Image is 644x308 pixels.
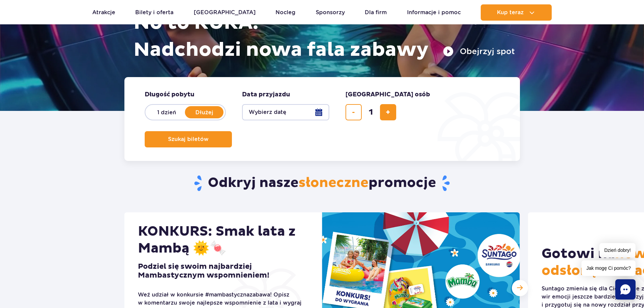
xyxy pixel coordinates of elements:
[145,91,194,99] span: Długość pobytu
[138,223,309,257] h2: KONKURS: Smak lata z Mambą 🌞🍬
[194,4,256,21] a: [GEOGRAPHIC_DATA]
[145,131,232,147] button: Szukaj biletów
[316,4,345,21] a: Sponsorzy
[380,104,396,120] button: dodaj bilet
[443,46,515,57] button: Obejrzyj spot
[615,279,636,300] div: Chat
[497,9,524,16] span: Kup teraz
[185,105,224,119] label: Dłużej
[299,174,368,191] span: słoneczne
[345,104,362,120] button: usuń bilet
[124,77,520,161] form: Planowanie wizyty w Park of Poland
[168,136,209,142] span: Szukaj biletów
[242,104,329,120] button: Wybierz datę
[242,91,290,99] span: Data przyjazdu
[147,105,186,119] label: 1 dzień
[124,174,520,192] h2: Odkryj nasze promocje
[92,4,115,21] a: Atrakcje
[599,243,636,258] span: Dzień dobry!
[276,4,295,21] a: Nocleg
[135,4,173,21] a: Bilety i oferta
[365,4,387,21] a: Dla firm
[481,4,552,21] button: Kup teraz
[581,260,636,276] span: Jak mogę Ci pomóc?
[134,9,515,64] h1: No to RURA! Nadchodzi nowa fala zabawy
[345,91,430,99] span: [GEOGRAPHIC_DATA] osób
[407,4,461,21] a: Informacje i pomoc
[138,262,309,280] h3: Podziel się swoim najbardziej Mambastycznym wspomnieniem!
[512,280,528,296] div: Następny slajd
[363,104,379,120] input: liczba biletów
